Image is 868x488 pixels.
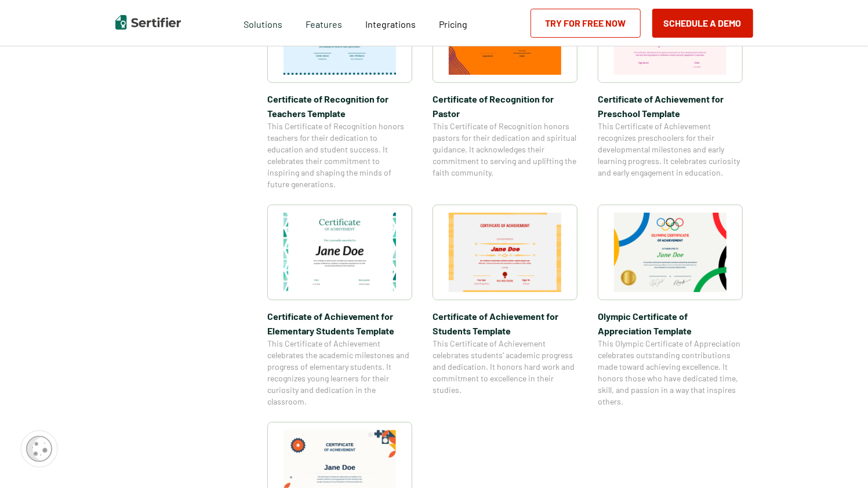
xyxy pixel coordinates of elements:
a: Pricing [439,16,467,30]
span: This Certificate of Recognition honors teachers for their dedication to education and student suc... [267,121,412,190]
span: Features [306,16,342,30]
span: This Certificate of Achievement celebrates students’ academic progress and dedication. It honors ... [433,338,578,396]
span: Olympic Certificate of Appreciation​ Template [598,309,743,338]
button: Schedule a Demo [652,9,753,38]
img: Cookie Popup Icon [26,436,52,462]
span: Certificate of Achievement for Students Template [433,309,578,338]
a: Certificate of Achievement for Students TemplateCertificate of Achievement for Students TemplateT... [433,205,578,407]
a: Certificate of Achievement for Elementary Students TemplateCertificate of Achievement for Element... [267,205,412,407]
img: Olympic Certificate of Appreciation​ Template [614,213,727,292]
span: Certificate of Achievement for Elementary Students Template [267,309,412,338]
a: Try for Free Now [531,9,641,38]
span: Pricing [439,19,467,30]
a: Integrations [365,16,416,30]
span: This Certificate of Achievement celebrates the academic milestones and progress of elementary stu... [267,338,412,407]
a: Olympic Certificate of Appreciation​ TemplateOlympic Certificate of Appreciation​ TemplateThis Ol... [598,205,743,407]
img: Certificate of Achievement for Elementary Students Template [284,213,396,292]
span: This Certificate of Recognition honors pastors for their dedication and spiritual guidance. It ac... [433,121,578,179]
span: Integrations [365,19,416,30]
img: Certificate of Achievement for Students Template [449,213,561,292]
span: This Olympic Certificate of Appreciation celebrates outstanding contributions made toward achievi... [598,338,743,407]
span: Certificate of Achievement for Preschool Template [598,92,743,121]
span: This Certificate of Achievement recognizes preschoolers for their developmental milestones and ea... [598,121,743,179]
span: Solutions [244,16,282,30]
iframe: Chat Widget [810,432,868,488]
span: Certificate of Recognition for Pastor [433,92,578,121]
img: Sertifier | Digital Credentialing Platform [115,15,181,30]
span: Certificate of Recognition for Teachers Template [267,92,412,121]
